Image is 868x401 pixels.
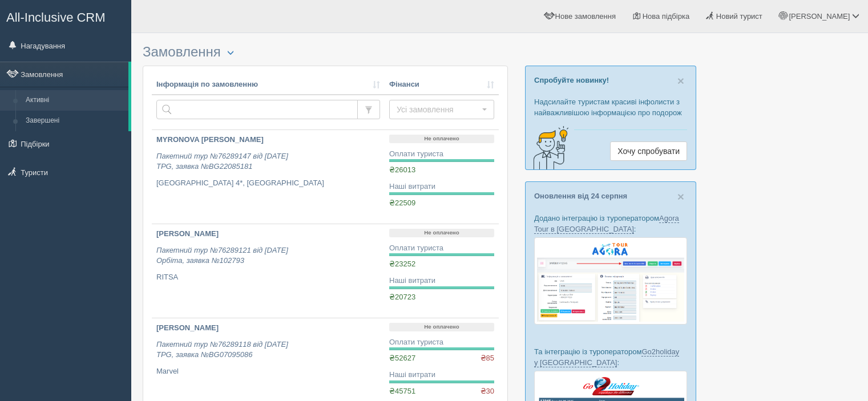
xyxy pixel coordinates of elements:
h3: Замовлення [143,44,508,60]
span: Усі замовлення [397,104,479,115]
a: Agora Tour в [GEOGRAPHIC_DATA] [534,214,679,234]
p: Та інтеграцію із туроператором : [534,346,687,368]
button: Close [677,191,684,202]
span: Нове замовлення [555,12,616,21]
span: ₴52627 [389,354,415,362]
a: Завершені [21,111,128,131]
p: Додано інтеграцію із туроператором : [534,213,687,234]
a: Інформація по замовленню [156,79,380,90]
input: Пошук за номером замовлення, ПІБ або паспортом туриста [156,100,358,119]
div: Оплати туриста [389,149,494,160]
p: [GEOGRAPHIC_DATA] 4*, [GEOGRAPHIC_DATA] [156,178,380,189]
span: ₴45751 [389,387,415,395]
img: agora-tour-%D0%B7%D0%B0%D1%8F%D0%B2%D0%BA%D0%B8-%D1%81%D1%80%D0%BC-%D0%B4%D0%BB%D1%8F-%D1%82%D1%8... [534,237,687,325]
a: All-Inclusive CRM [1,1,131,32]
span: × [677,74,684,87]
p: Не оплачено [389,323,494,331]
span: ₴20723 [389,293,415,301]
div: Наші витрати [389,370,494,380]
a: Хочу спробувати [610,141,687,161]
div: Оплати туриста [389,337,494,348]
a: Активні [21,90,128,111]
p: RITSA [156,272,380,283]
span: Нова підбірка [643,12,690,21]
p: Не оплачено [389,229,494,237]
span: ₴26013 [389,165,415,174]
a: [PERSON_NAME] Пакетний тур №76289121 від [DATE]Орбіта, заявка №102793 RITSA [152,224,385,318]
span: All-Inclusive CRM [6,10,106,25]
div: Наші витрати [389,276,494,286]
div: Наші витрати [389,181,494,192]
b: MYRONOVA [PERSON_NAME] [156,135,264,144]
span: Новий турист [716,12,762,21]
a: Фінанси [389,79,494,90]
button: Close [677,75,684,87]
a: Оновлення від 24 серпня [534,192,627,200]
p: Не оплачено [389,135,494,143]
b: [PERSON_NAME] [156,229,219,238]
p: Спробуйте новинку! [534,75,687,86]
i: Пакетний тур №76289121 від [DATE] Орбіта, заявка №102793 [156,246,288,265]
button: Усі замовлення [389,100,494,119]
p: Marvel [156,366,380,377]
span: ₴85 [481,353,494,364]
div: Оплати туриста [389,243,494,254]
span: ₴22509 [389,199,415,207]
span: [PERSON_NAME] [789,12,850,21]
img: creative-idea-2907357.png [526,125,571,171]
i: Пакетний тур №76289147 від [DATE] TPG, заявка №BG22085181 [156,152,288,171]
b: [PERSON_NAME] [156,323,219,332]
i: Пакетний тур №76289118 від [DATE] TPG, заявка №BG07095086 [156,340,288,359]
a: MYRONOVA [PERSON_NAME] Пакетний тур №76289147 від [DATE]TPG, заявка №BG22085181 [GEOGRAPHIC_DATA]... [152,130,385,224]
span: × [677,190,684,203]
span: ₴30 [481,386,494,397]
p: Надсилайте туристам красиві інфолисти з найважливішою інформацією про подорож [534,96,687,118]
span: ₴23252 [389,260,415,268]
